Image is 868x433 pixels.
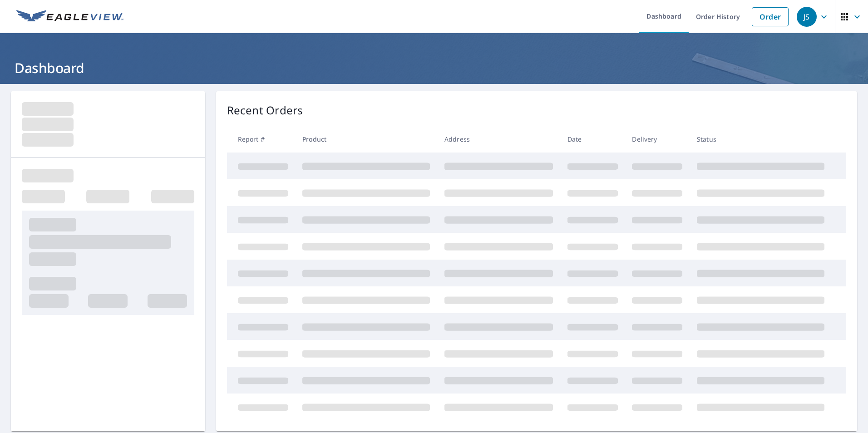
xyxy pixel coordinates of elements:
th: Product [295,126,437,153]
div: JS [797,7,817,27]
a: Order [752,7,789,26]
th: Date [560,126,625,153]
p: Recent Orders [227,102,303,118]
img: EV Logo [16,10,123,24]
th: Report # [227,126,296,153]
h1: Dashboard [11,59,857,77]
th: Status [690,126,832,153]
th: Address [437,126,560,153]
th: Delivery [625,126,690,153]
